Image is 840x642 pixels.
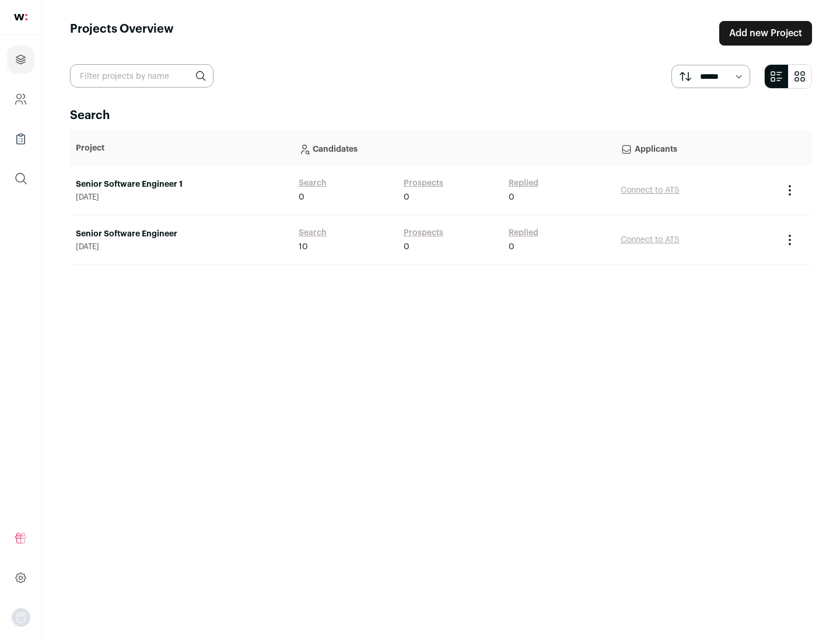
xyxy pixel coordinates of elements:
[12,608,30,627] img: nopic.png
[70,107,812,124] h2: Search
[719,21,812,46] a: Add new Project
[509,241,514,253] span: 0
[621,186,680,194] a: Connect to ATS
[76,242,287,252] span: [DATE]
[404,191,409,203] span: 0
[299,137,609,160] p: Candidates
[783,183,797,197] button: Project Actions
[14,14,27,20] img: wellfound-shorthand-0d5821cbd27db2630d0214b213865d53afaa358527fdda9d0ea32b1df1b89c2c.svg
[76,193,287,202] span: [DATE]
[621,137,771,160] p: Applicants
[509,227,538,239] a: Replied
[7,85,34,113] a: Company and ATS Settings
[509,191,514,203] span: 0
[76,228,287,240] a: Senior Software Engineer
[509,177,538,189] a: Replied
[299,241,308,253] span: 10
[76,179,287,190] a: Senior Software Engineer 1
[783,233,797,247] button: Project Actions
[404,227,443,239] a: Prospects
[7,125,34,153] a: Company Lists
[76,142,287,154] p: Project
[70,21,174,46] h1: Projects Overview
[299,227,327,239] a: Search
[299,191,304,203] span: 0
[404,177,443,189] a: Prospects
[404,241,409,253] span: 0
[7,46,34,74] a: Projects
[621,236,680,244] a: Connect to ATS
[12,608,30,627] button: Open dropdown
[70,64,213,88] input: Filter projects by name
[299,177,327,189] a: Search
